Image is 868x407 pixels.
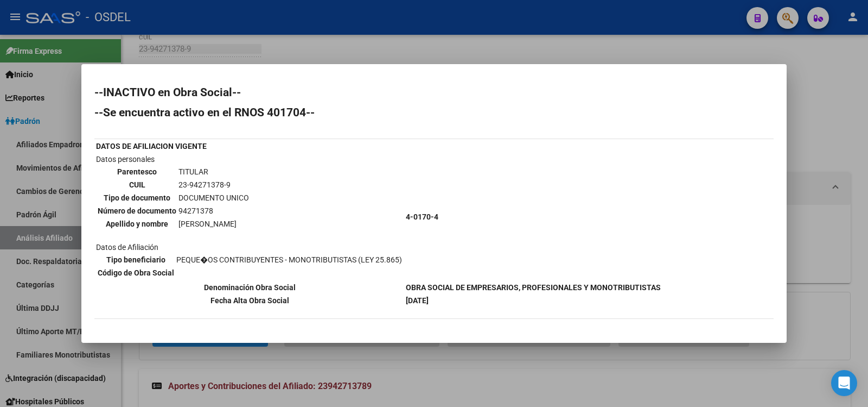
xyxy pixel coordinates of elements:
[97,166,177,178] th: Parentesco
[95,295,404,306] th: Fecha Alta Obra Social
[178,218,250,230] td: [PERSON_NAME]
[406,296,429,305] b: [DATE]
[97,267,175,279] th: Código de Obra Social
[97,179,177,191] th: CUIL
[831,370,857,396] div: Open Intercom Messenger
[178,192,250,204] td: DOCUMENTO UNICO
[97,218,177,230] th: Apellido y nombre
[178,166,250,178] td: TITULAR
[97,254,175,266] th: Tipo beneficiario
[94,107,774,118] h2: --Se encuentra activo en el RNOS 401704--
[96,142,207,151] b: DATOS DE AFILIACION VIGENTE
[94,87,774,98] h2: --INACTIVO en Obra Social--
[95,281,404,293] th: Denominación Obra Social
[97,205,177,217] th: Número de documento
[406,283,661,292] b: OBRA SOCIAL DE EMPRESARIOS, PROFESIONALES Y MONOTRIBUTISTAS
[406,212,438,221] b: 4-0170-4
[178,179,250,191] td: 23-94271378-9
[95,153,404,280] td: Datos personales Datos de Afiliación
[176,254,403,266] td: PEQUE�OS CONTRIBUYENTES - MONOTRIBUTISTAS (LEY 25.865)
[97,192,177,204] th: Tipo de documento
[178,205,250,217] td: 94271378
